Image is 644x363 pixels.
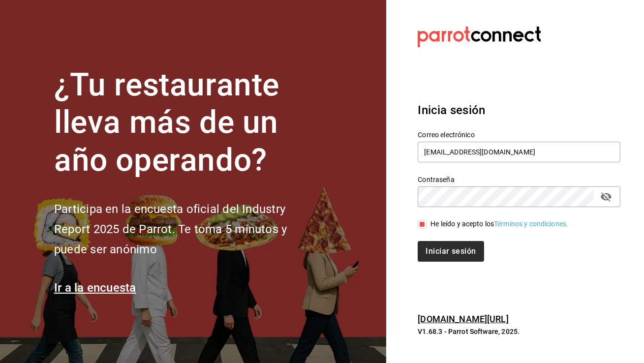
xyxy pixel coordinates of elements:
p: V1.68.3 - Parrot Software, 2025. [418,327,620,336]
a: Términos y condiciones. [494,220,568,228]
a: [DOMAIN_NAME][URL] [418,314,508,324]
h1: ¿Tu restaurante lleva más de un año operando? [54,66,320,180]
div: He leído y acepto los [430,219,568,229]
button: passwordField [598,188,614,205]
label: Correo electrónico [418,131,620,138]
button: Iniciar sesión [418,241,484,262]
h3: Inicia sesión [418,101,620,119]
input: Ingresa tu correo electrónico [418,142,620,162]
h2: Participa en la encuesta oficial del Industry Report 2025 de Parrot. Te toma 5 minutos y puede se... [54,199,320,259]
label: Contraseña [418,176,620,183]
a: Ir a la encuesta [54,281,136,295]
